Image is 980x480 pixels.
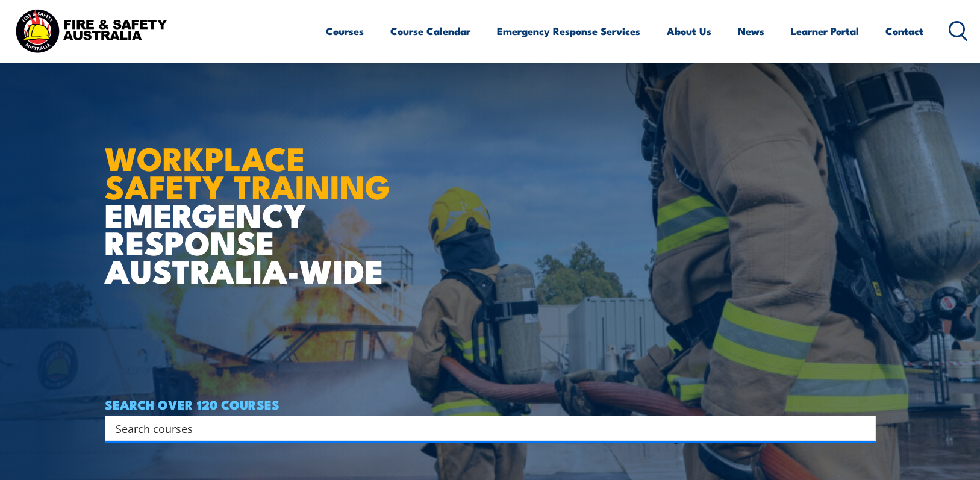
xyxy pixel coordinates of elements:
a: About Us [667,15,711,47]
a: Course Calendar [390,15,470,47]
a: News [738,15,764,47]
h1: EMERGENCY RESPONSE AUSTRALIA-WIDE [105,113,399,284]
a: Contact [885,15,923,47]
h4: SEARCH OVER 120 COURSES [105,397,876,411]
button: Search magnifier button [855,420,872,437]
input: Search input [116,419,849,437]
a: Learner Portal [791,15,859,47]
form: Search form [118,420,852,437]
a: Courses [326,15,364,47]
strong: WORKPLACE SAFETY TRAINING [105,132,390,210]
a: Emergency Response Services [497,15,640,47]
